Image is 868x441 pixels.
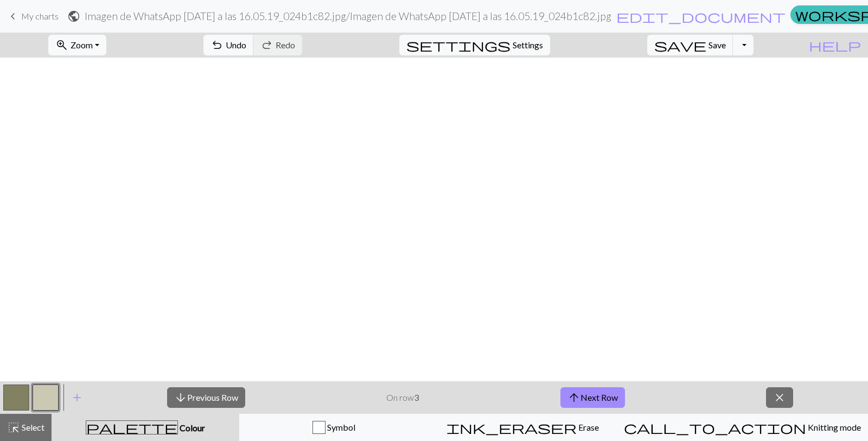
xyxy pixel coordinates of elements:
[406,37,510,53] span: settings
[647,35,733,55] button: Save
[85,10,611,22] h2: Imagen de WhatsApp [DATE] a las 16.05.19_024b1c82.jpg / Imagen de WhatsApp [DATE] a las 16.05.19_...
[446,420,577,435] span: ink_eraser
[55,37,68,53] span: zoom_in
[48,35,106,55] button: Zoom
[773,390,786,405] span: close
[560,387,625,408] button: Next Row
[178,423,205,433] span: Colour
[7,7,59,26] a: My charts
[806,422,861,432] span: Knitting mode
[239,414,428,441] button: Symbol
[567,390,580,405] span: arrow_upward
[210,37,224,53] span: undo
[7,420,20,435] span: highlight_alt
[616,9,786,24] span: edit_document
[399,35,550,55] button: SettingsSettings
[203,35,254,55] button: Undo
[71,40,93,50] span: Zoom
[414,392,419,402] strong: 3
[406,39,510,52] i: Settings
[709,40,726,50] span: Save
[624,420,806,435] span: call_to_action
[428,414,617,441] button: Erase
[20,422,44,432] span: Select
[7,9,20,24] span: keyboard_arrow_left
[577,422,599,432] span: Erase
[21,11,59,21] span: My charts
[167,387,245,408] button: Previous Row
[654,37,706,53] span: save
[174,390,187,405] span: arrow_downward
[325,422,355,432] span: Symbol
[52,414,239,441] button: Colour
[513,39,543,52] span: Settings
[86,420,177,435] span: palette
[386,391,419,404] p: On row
[809,37,861,53] span: help
[71,390,84,405] span: add
[617,414,868,441] button: Knitting mode
[67,9,80,24] span: public
[226,40,246,50] span: Undo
